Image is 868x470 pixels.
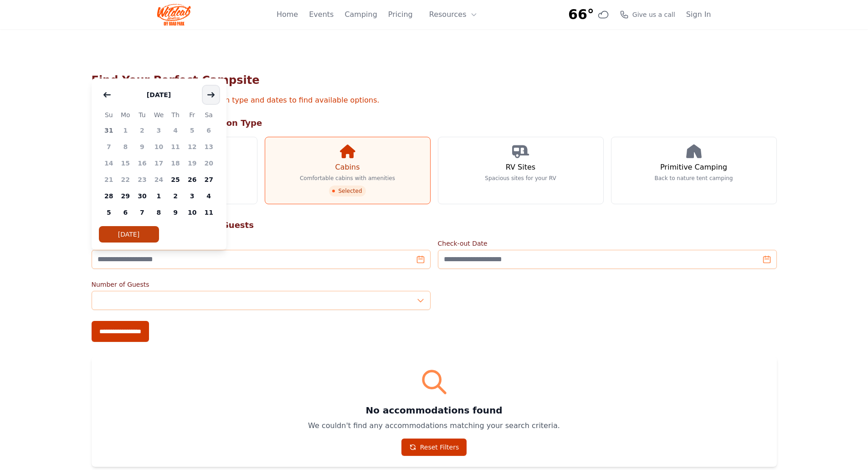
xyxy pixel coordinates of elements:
[134,155,151,171] span: 16
[157,4,191,26] img: Wildcat Logo
[117,109,134,120] span: Mo
[335,162,360,173] h3: Cabins
[620,10,675,19] a: Give us a call
[184,139,200,155] span: 12
[150,109,167,120] span: We
[438,137,604,204] a: RV Sites Spacious sites for your RV
[150,122,167,139] span: 3
[138,86,180,104] button: [DATE]
[92,280,431,289] label: Number of Guests
[167,109,184,120] span: Th
[655,175,733,182] p: Back to nature tent camping
[277,9,298,20] a: Home
[265,137,431,204] a: Cabins Comfortable cabins with amenities Selected
[632,10,675,19] span: Give us a call
[611,137,777,204] a: Primitive Camping Back to nature tent camping
[485,175,556,182] p: Spacious sites for your RV
[184,109,200,120] span: Fr
[660,162,727,173] h3: Primitive Camping
[134,171,151,188] span: 23
[424,5,483,24] button: Resources
[167,139,184,155] span: 11
[167,171,184,188] span: 25
[686,9,711,20] a: Sign In
[388,9,413,20] a: Pricing
[134,139,151,155] span: 9
[344,9,377,20] a: Camping
[167,155,184,171] span: 18
[101,171,118,188] span: 21
[101,122,118,139] span: 31
[184,188,200,204] span: 3
[200,188,217,204] span: 4
[150,171,167,188] span: 24
[92,219,777,232] h2: Step 2: Select Your Dates & Guests
[99,226,159,243] button: [DATE]
[117,188,134,204] span: 29
[101,188,118,204] span: 28
[200,109,217,120] span: Sa
[92,95,777,106] p: Select your preferred accommodation type and dates to find available options.
[134,109,151,120] span: Tu
[506,162,535,173] h3: RV Sites
[92,117,777,129] h2: Step 1: Choose Accommodation Type
[101,204,118,221] span: 5
[117,171,134,188] span: 22
[117,204,134,221] span: 6
[134,204,151,221] span: 7
[200,139,217,155] span: 13
[92,73,777,88] h1: Find Your Perfect Campsite
[134,188,151,204] span: 30
[184,204,200,221] span: 10
[309,9,334,20] a: Events
[200,171,217,188] span: 27
[117,139,134,155] span: 8
[184,155,200,171] span: 19
[329,186,365,196] span: Selected
[167,188,184,204] span: 2
[401,439,467,456] a: Reset Filters
[184,122,200,139] span: 5
[300,175,395,182] p: Comfortable cabins with amenities
[184,171,200,188] span: 26
[568,6,594,23] span: 66°
[101,139,118,155] span: 7
[150,188,167,204] span: 1
[101,155,118,171] span: 14
[103,404,766,417] h3: No accommodations found
[150,155,167,171] span: 17
[167,122,184,139] span: 4
[103,420,766,431] p: We couldn't find any accommodations matching your search criteria.
[438,239,777,248] label: Check-out Date
[117,122,134,139] span: 1
[200,122,217,139] span: 6
[200,155,217,171] span: 20
[101,109,118,120] span: Su
[167,204,184,221] span: 9
[150,139,167,155] span: 10
[134,122,151,139] span: 2
[150,204,167,221] span: 8
[92,239,431,248] label: Check-in Date
[200,204,217,221] span: 11
[117,155,134,171] span: 15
